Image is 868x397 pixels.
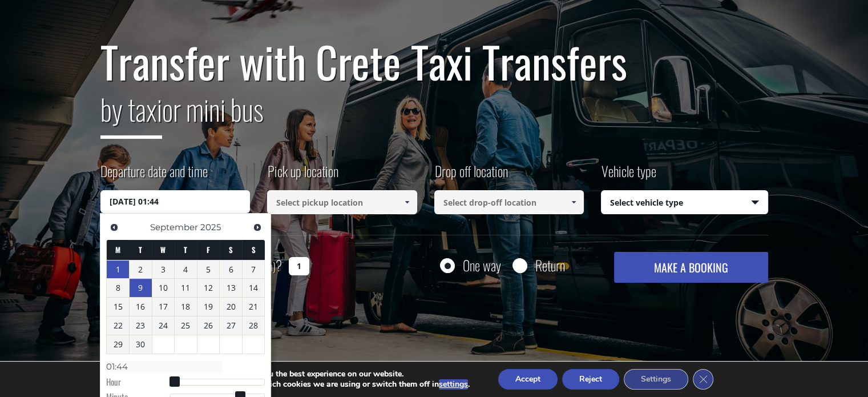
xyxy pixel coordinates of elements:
a: 27 [220,316,242,335]
a: Next [249,219,265,235]
a: 6 [220,260,242,279]
h2: or mini bus [100,86,768,147]
a: 17 [152,298,175,316]
a: Show All Items [564,190,583,214]
label: Return [535,258,565,272]
label: How many passengers ? [100,252,282,280]
a: 16 [130,298,152,316]
a: 4 [175,260,197,279]
a: 2 [130,260,152,279]
p: We are using cookies to give you the best experience on our website. [152,369,470,379]
button: Settings [624,369,688,390]
h1: Transfer with Crete Taxi Transfers [100,38,768,86]
span: Saturday [229,244,233,255]
a: 26 [197,316,220,335]
a: 21 [243,298,265,316]
span: Select vehicle type [601,191,768,215]
a: 3 [152,260,175,279]
a: 28 [243,316,265,335]
a: 15 [107,298,129,316]
a: 18 [175,298,197,316]
span: Previous [110,223,119,232]
label: Departure date and time [100,161,208,190]
button: Reject [562,369,619,390]
label: Drop off location [434,161,508,190]
button: settings [439,379,468,390]
a: 22 [107,316,129,335]
a: 24 [152,316,175,335]
span: Sunday [252,244,256,255]
button: Close GDPR Cookie Banner [693,369,713,390]
a: 19 [197,298,220,316]
label: Pick up location [267,161,338,190]
span: Thursday [184,244,187,255]
dt: Hour [106,376,169,391]
span: September [150,222,198,232]
a: 30 [130,335,152,354]
span: Monday [115,244,120,255]
a: 14 [243,279,265,297]
input: Select pickup location [267,190,417,214]
a: 7 [243,260,265,279]
button: Accept [498,369,558,390]
a: Previous [106,219,122,235]
a: 29 [107,335,129,354]
span: Friday [207,244,210,255]
span: Next [253,223,262,232]
a: 1 [107,260,129,279]
a: 11 [175,279,197,297]
a: 10 [152,279,175,297]
a: Show All Items [397,190,416,214]
button: MAKE A BOOKING [614,252,768,283]
span: Tuesday [139,244,142,255]
a: 12 [197,279,220,297]
span: Wednesday [160,244,165,255]
input: Select drop-off location [434,190,584,214]
a: 5 [197,260,220,279]
a: 23 [130,316,152,335]
a: 9 [130,279,152,297]
label: One way [463,258,501,272]
p: You can find out more about which cookies we are using or switch them off in . [152,379,470,390]
span: 2025 [200,222,221,232]
a: 13 [220,279,242,297]
label: Vehicle type [601,161,656,190]
a: 20 [220,298,242,316]
a: 8 [107,279,129,297]
a: 25 [175,316,197,335]
span: by taxi [100,87,162,139]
